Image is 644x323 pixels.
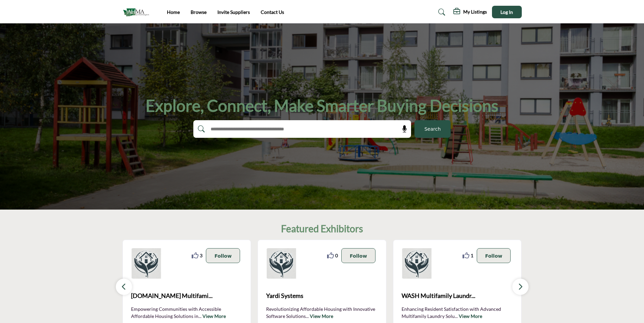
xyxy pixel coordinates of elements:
span: Search [424,126,441,133]
span: ... [306,313,309,319]
button: Follow [477,248,511,263]
button: Follow [341,248,375,263]
span: ... [455,313,458,319]
img: Yardi Systems [266,248,297,279]
span: 3 [200,252,202,259]
a: WASH Multifamily Laundr... [402,287,513,305]
b: Aptfinder.org Multifamily Affordable Properties [131,287,243,305]
a: Search [432,7,450,18]
span: ... [198,313,201,319]
h2: Featured Exhibitors [281,223,363,235]
p: Follow [350,252,367,259]
h5: My Listings [463,9,487,15]
span: [DOMAIN_NAME] Multifami... [131,291,243,300]
div: My Listings [453,8,487,16]
img: Aptfinder.org Multifamily Affordable Properties [131,248,162,279]
span: WASH Multifamily Laundr... [402,291,513,300]
a: Invite Suppliers [217,9,250,15]
a: Home [167,9,180,15]
h1: Explore, Connect, Make Smarter Buying Decisions [146,95,498,116]
button: Log In [492,6,522,18]
p: Follow [214,252,232,259]
a: View More [459,313,482,319]
a: View More [202,313,226,319]
p: Revolutionizing Affordable Housing with Innovative Software Solutions [266,305,378,319]
span: 1 [471,252,473,259]
button: Search [414,120,451,138]
a: Contact Us [261,9,284,15]
a: View More [310,313,333,319]
p: Enhancing Resident Satisfaction with Advanced Multifamily Laundry Solu [402,305,513,319]
img: Site Logo [123,6,153,18]
b: WASH Multifamily Laundry Systems [402,287,513,305]
span: Log In [500,9,513,15]
a: [DOMAIN_NAME] Multifami... [131,287,243,305]
p: Empowering Communities with Accessible Affordable Housing Solutions in [131,305,243,319]
a: Browse [191,9,207,15]
button: Follow [206,248,240,263]
span: Yardi Systems [266,291,378,300]
a: Yardi Systems [266,287,378,305]
img: WASH Multifamily Laundry Systems [402,248,432,279]
p: Follow [485,252,502,259]
span: 0 [335,252,338,259]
